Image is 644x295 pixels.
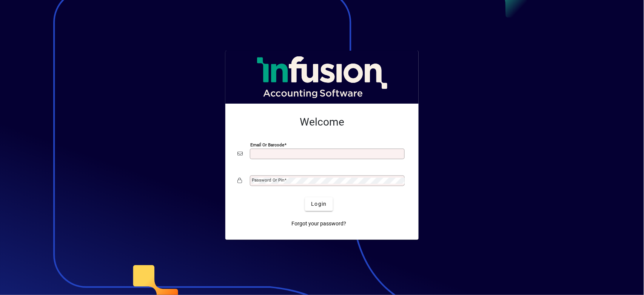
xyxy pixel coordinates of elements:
[311,200,327,208] span: Login
[292,220,347,228] span: Forgot your password?
[289,217,350,231] a: Forgot your password?
[252,177,284,183] mat-label: Password or Pin
[237,116,407,129] h2: Welcome
[250,142,284,147] mat-label: Email or Barcode
[305,197,333,211] button: Login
